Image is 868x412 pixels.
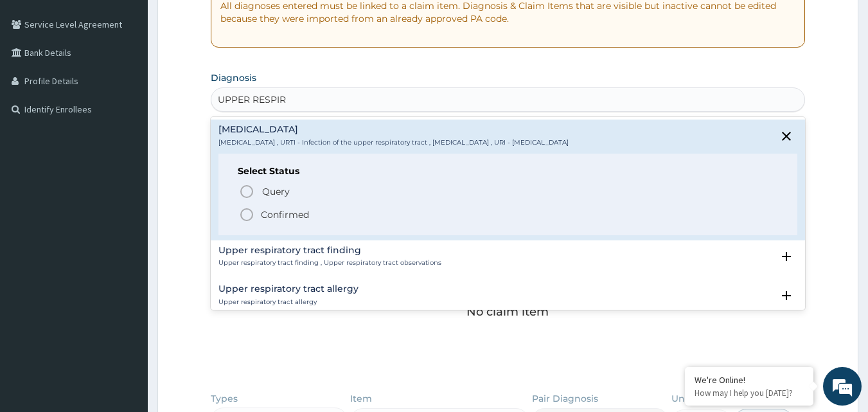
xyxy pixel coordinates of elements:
[262,185,290,198] span: Query
[75,124,177,254] span: We're online!
[218,246,441,255] h4: Upper respiratory tract finding
[218,298,359,307] p: Upper respiratory tract allergy
[218,125,569,134] h4: [MEDICAL_DATA]
[695,388,804,399] p: How may I help you today?
[218,138,569,147] p: [MEDICAL_DATA] , URTI - Infection of the upper respiratory tract , [MEDICAL_DATA] , URI - [MEDICA...
[779,288,794,303] i: open select status
[779,249,794,264] i: open select status
[67,72,216,89] div: Chat with us now
[238,166,779,176] h6: Select Status
[779,129,794,144] i: close select status
[211,6,242,37] div: Minimize live chat window
[24,64,52,96] img: d_794563401_company_1708531726252_794563401
[6,275,245,320] textarea: Type your message and hit 'Enter'
[695,374,804,386] div: We're Online!
[466,305,549,318] p: No claim item
[239,207,254,222] i: status option filled
[218,284,359,294] h4: Upper respiratory tract allergy
[211,71,256,84] label: Diagnosis
[261,208,309,221] p: Confirmed
[218,258,441,267] p: Upper respiratory tract finding , Upper respiratory tract observations
[239,184,254,199] i: status option query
